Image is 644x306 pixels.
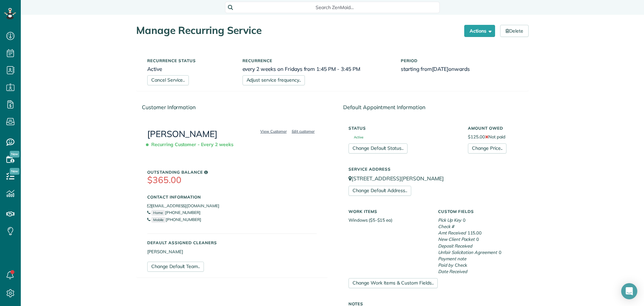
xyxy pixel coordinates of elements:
button: Actions [464,25,495,37]
h5: Outstanding Balance [147,170,317,174]
span: 0 [463,217,466,223]
h5: Amount Owed [468,126,518,130]
span: 0 [476,236,479,242]
span: Check [455,262,467,268]
h5: Recurrence [243,58,391,63]
h6: Active [147,66,232,72]
span: Active [348,136,363,139]
h5: Service Address [348,167,518,171]
li: [PERSON_NAME] [147,249,317,255]
a: Cancel Service.. [147,75,189,85]
h5: Contact Information [147,195,317,199]
em: Deposit Received [438,243,472,249]
a: Change Default Address.. [348,186,411,196]
span: 115.00 [468,230,482,235]
div: $125.00 Not paid [463,123,523,154]
div: Default Appointment Information [338,98,528,117]
h6: starting from onwards [401,66,518,72]
a: Change Default Team.. [147,262,204,272]
span: New [10,168,19,175]
a: Home[PHONE_NUMBER] [147,210,201,215]
h5: Default Assigned Cleaners [147,241,317,245]
small: Mobile [151,217,166,223]
h1: Manage Recurring Service [136,25,459,36]
a: Delete [500,25,529,37]
em: Check # [438,224,454,229]
h5: Period [401,58,518,63]
em: New Client Packet [438,236,475,242]
h5: Notes [348,302,518,306]
li: Windows ($5-$15 ea) [348,217,428,223]
em: Date Received [438,269,467,274]
a: [PERSON_NAME] [147,128,217,139]
a: Change Work Items & Custom Fields.. [348,278,438,288]
span: Recurring Customer - Every 2 weeks [147,139,236,150]
p: [STREET_ADDRESS][PERSON_NAME] [348,175,518,182]
h6: every 2 weeks on Fridays from 1:45 PM - 3:45 PM [243,66,391,72]
h5: Status [348,126,458,130]
div: Open Intercom Messenger [621,283,637,299]
li: [EMAIL_ADDRESS][DOMAIN_NAME] [147,203,317,209]
em: Unfair Solicitation Agreement [438,250,497,255]
span: New [10,151,19,158]
h5: Work Items [348,209,428,214]
span: 0 [499,250,501,255]
div: Customer Information [137,98,327,117]
h5: Recurrence status [147,58,232,63]
em: Paid by [438,262,453,268]
a: Adjust service frequency.. [243,75,305,85]
em: Amt Received [438,230,466,235]
em: Payment note [438,256,466,261]
a: Change Price.. [468,143,506,154]
a: Edit customer [290,128,317,134]
h3: $365.00 [147,175,317,185]
h5: Custom Fields [438,209,518,214]
a: Change Default Status.. [348,143,408,154]
small: Home [151,210,165,216]
a: View Customer [258,128,289,134]
span: [DATE] [432,65,449,72]
em: Pick Up Key [438,217,461,223]
a: Mobile[PHONE_NUMBER] [147,217,201,222]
